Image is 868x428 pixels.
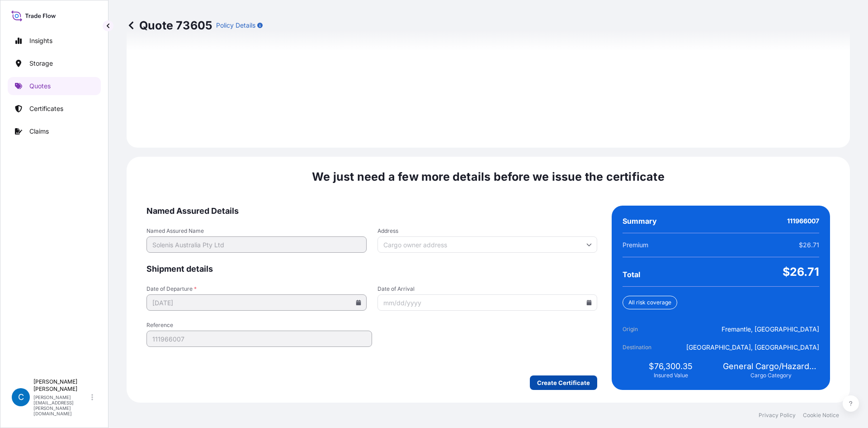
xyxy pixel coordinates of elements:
span: $26.71 [799,240,819,250]
span: Fremantle, [GEOGRAPHIC_DATA] [722,325,819,334]
span: [GEOGRAPHIC_DATA], [GEOGRAPHIC_DATA] [686,343,819,352]
span: Date of Departure [146,285,367,293]
span: Address [377,227,598,235]
span: Date of Arrival [377,285,598,293]
a: Privacy Policy [759,412,796,419]
p: Create Certificate [537,378,590,387]
span: $76,300.35 [649,361,693,372]
p: [PERSON_NAME][EMAIL_ADDRESS][PERSON_NAME][DOMAIN_NAME] [33,394,90,416]
span: Insured Value [654,372,688,379]
input: Your internal reference [146,331,372,347]
span: Reference [146,322,372,329]
input: Cargo owner address [377,236,598,253]
button: Create Certificate [530,375,597,390]
span: $26.71 [783,264,819,279]
a: Insights [8,32,101,50]
span: C [18,393,24,402]
span: 111966007 [787,216,819,226]
a: Storage [8,54,101,72]
span: Destination [623,343,673,352]
div: All risk coverage [623,296,677,309]
a: Cookie Notice [803,412,839,419]
p: Policy Details [216,21,255,30]
span: Premium [623,240,648,250]
p: Quote 73605 [127,18,212,33]
input: mm/dd/yyyy [377,294,598,311]
p: [PERSON_NAME] [PERSON_NAME] [33,378,90,393]
span: Named Assured Details [146,206,597,216]
span: General Cargo/Hazardous Material [723,361,819,372]
p: Quotes [29,82,51,91]
p: Storage [29,59,53,68]
p: Insights [29,36,52,45]
a: Quotes [8,77,101,95]
p: Claims [29,127,49,136]
span: Origin [623,325,673,334]
span: Cargo Category [750,372,792,379]
span: Summary [623,216,657,226]
span: Shipment details [146,264,597,274]
a: Certificates [8,100,101,118]
span: Named Assured Name [146,227,367,235]
p: Certificates [29,104,63,113]
input: mm/dd/yyyy [146,294,367,311]
span: Total [623,270,640,279]
span: We just need a few more details before we issue the certificate [312,169,665,184]
a: Claims [8,122,101,140]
